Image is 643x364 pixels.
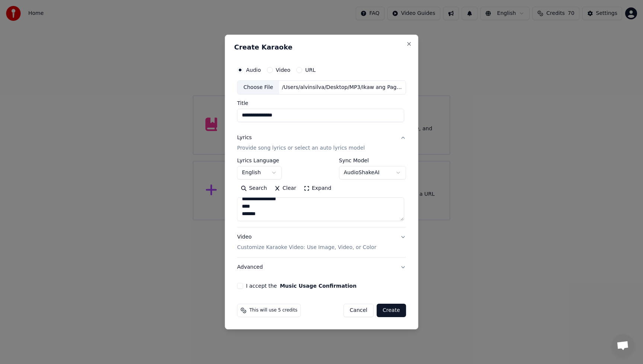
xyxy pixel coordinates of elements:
label: Title [237,100,406,106]
button: Expand [300,182,335,194]
button: VideoCustomize Karaoke Video: Use Image, Video, or Color [237,227,406,257]
button: Create [377,304,406,317]
label: Lyrics Language [237,158,282,163]
div: LyricsProvide song lyrics or select an auto lyrics model [237,158,406,227]
div: Choose File [237,81,279,94]
button: Advanced [237,258,406,277]
label: I accept the [246,283,356,288]
label: Video [276,67,290,73]
button: Cancel [343,304,374,317]
button: Clear [271,182,300,194]
label: Sync Model [339,158,406,163]
label: URL [305,67,316,73]
p: Provide song lyrics or select an auto lyrics model [237,144,365,152]
span: This will use 5 credits [249,307,297,313]
button: LyricsProvide song lyrics or select an auto lyrics model [237,128,406,158]
button: I accept the [280,283,356,288]
div: Lyrics [237,134,252,141]
label: Audio [246,67,261,73]
button: Search [237,182,271,194]
h2: Create Karaoke [234,44,409,51]
div: /Users/alvinsilva/Desktop/MP3/Ikaw ang Pag-asa Acoustic VersionComposed by [PERSON_NAME].mp3 [279,84,406,91]
p: Customize Karaoke Video: Use Image, Video, or Color [237,244,376,251]
div: Video [237,233,376,251]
